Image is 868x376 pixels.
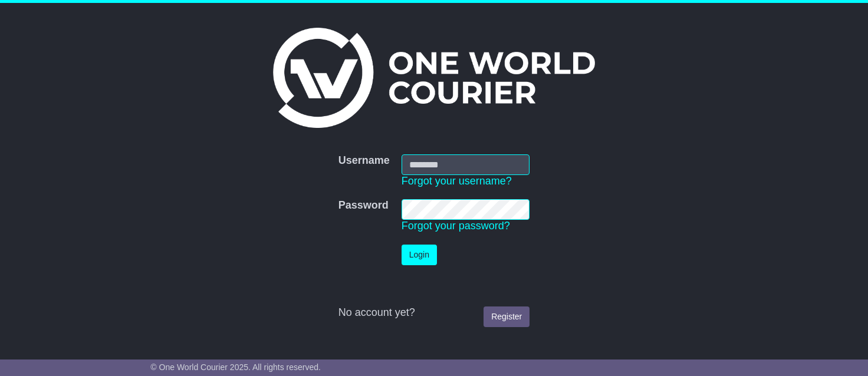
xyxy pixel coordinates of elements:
[338,306,530,319] div: No account yet?
[484,306,530,327] a: Register
[150,362,321,372] span: © One World Courier 2025. All rights reserved.
[402,220,510,232] a: Forgot your password?
[402,175,512,187] a: Forgot your username?
[338,199,389,212] label: Password
[338,154,390,167] label: Username
[402,245,437,265] button: Login
[273,28,595,128] img: One World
